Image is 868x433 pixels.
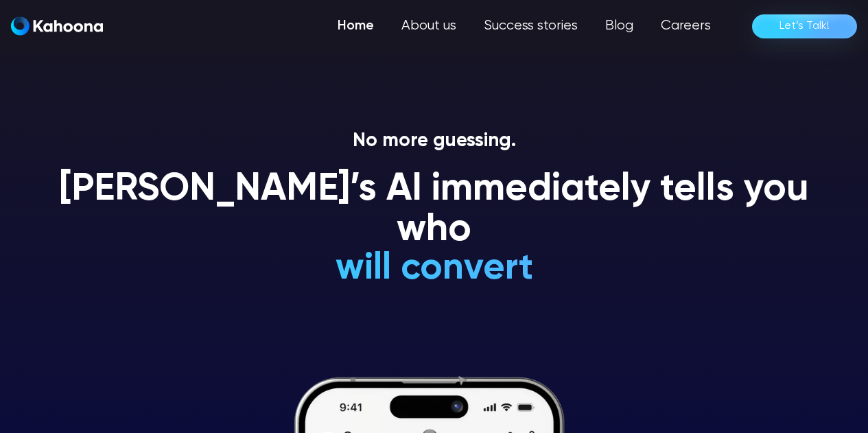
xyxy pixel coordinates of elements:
a: About us [388,12,470,40]
a: Success stories [470,12,591,40]
a: Home [324,12,388,40]
a: Blog [591,12,647,40]
a: Kahoona logo blackKahoona logo white [11,16,103,36]
a: Careers [647,12,725,40]
h1: will convert [232,248,636,289]
div: Let’s Talk! [779,15,830,37]
img: Kahoona logo white [11,16,103,36]
h1: [PERSON_NAME]’s AI immediately tells you who [43,169,825,251]
p: No more guessing. [43,130,825,153]
a: Let’s Talk! [752,14,857,38]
